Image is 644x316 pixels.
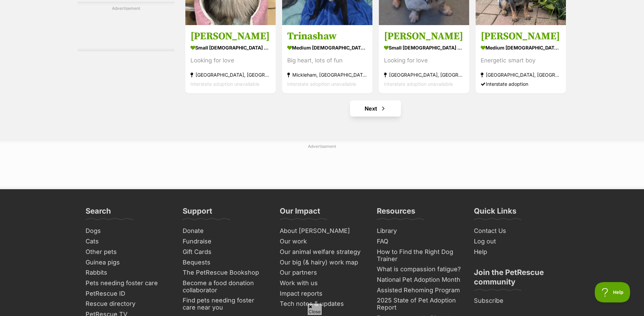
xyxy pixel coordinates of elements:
a: Rescue directory [83,299,173,309]
a: Tech notes & updates [277,299,367,309]
a: Trinashaw medium [DEMOGRAPHIC_DATA] Dog Big heart, lots of fun Mickleham, [GEOGRAPHIC_DATA] Inter... [282,25,372,94]
a: Assisted Rehoming Program [374,285,464,296]
span: Interstate adoption unavailable [190,81,259,87]
h3: [PERSON_NAME] [384,30,464,43]
div: Looking for love [190,56,271,65]
a: Other pets [83,247,173,257]
a: Donate [180,226,270,236]
span: Interstate adoption unavailable [287,81,356,87]
span: Close [307,303,322,315]
h3: [PERSON_NAME] [481,30,561,43]
a: Guinea pigs [83,257,173,268]
a: Dogs [83,226,173,236]
a: Next page [350,100,401,117]
a: Log out [471,236,562,247]
a: Library [374,226,464,236]
strong: small [DEMOGRAPHIC_DATA] Dog [190,43,271,53]
a: FAQ [374,236,464,247]
a: Our animal welfare strategy [277,247,367,257]
a: Gift Cards [180,247,270,257]
strong: [GEOGRAPHIC_DATA], [GEOGRAPHIC_DATA] [481,70,561,79]
a: Cats [83,236,173,247]
h3: Search [86,206,111,220]
span: Interstate adoption unavailable [384,81,453,87]
a: Our partners [277,268,367,278]
a: Work with us [277,278,367,289]
a: Subscribe [471,296,562,306]
a: How to Find the Right Dog Trainer [374,247,464,264]
div: Big heart, lots of fun [287,56,367,65]
strong: [GEOGRAPHIC_DATA], [GEOGRAPHIC_DATA] [190,70,271,79]
h3: Quick Links [474,206,516,220]
a: Help [471,247,562,257]
a: Bequests [180,257,270,268]
div: Looking for love [384,56,464,65]
a: Find pets needing foster care near you [180,295,270,313]
strong: medium [DEMOGRAPHIC_DATA] Dog [287,43,367,53]
h3: Support [183,206,212,220]
a: Our big (& hairy) work map [277,257,367,268]
div: Interstate adoption [481,79,561,88]
h3: Resources [377,206,415,220]
h3: Our Impact [280,206,320,220]
a: What is compassion fatigue? [374,264,464,275]
a: 2025 State of Pet Adoption Report [374,295,464,313]
a: National Pet Adoption Month [374,275,464,285]
a: About [PERSON_NAME] [277,226,367,236]
strong: medium [DEMOGRAPHIC_DATA] Dog [481,43,561,53]
iframe: Help Scout Beacon - Open [595,282,630,302]
a: Impact reports [277,289,367,299]
h3: Trinashaw [287,30,367,43]
strong: small [DEMOGRAPHIC_DATA] Dog [384,43,464,53]
a: The PetRescue Bookshop [180,268,270,278]
h3: [PERSON_NAME] [190,30,271,43]
a: Become a food donation collaborator [180,278,270,295]
div: Advertisement [78,2,174,51]
a: [PERSON_NAME] small [DEMOGRAPHIC_DATA] Dog Looking for love [GEOGRAPHIC_DATA], [GEOGRAPHIC_DATA] ... [185,25,276,94]
strong: Mickleham, [GEOGRAPHIC_DATA] [287,70,367,79]
a: Our work [277,236,367,247]
a: Contact Us [471,226,562,236]
a: [PERSON_NAME] medium [DEMOGRAPHIC_DATA] Dog Energetic smart boy [GEOGRAPHIC_DATA], [GEOGRAPHIC_DA... [476,25,566,94]
a: [PERSON_NAME] small [DEMOGRAPHIC_DATA] Dog Looking for love [GEOGRAPHIC_DATA], [GEOGRAPHIC_DATA] ... [379,25,469,94]
h3: Join the PetRescue community [474,268,559,291]
strong: [GEOGRAPHIC_DATA], [GEOGRAPHIC_DATA] [384,70,464,79]
div: Energetic smart boy [481,56,561,65]
a: Rabbits [83,268,173,278]
a: PetRescue ID [83,289,173,299]
nav: Pagination [185,100,567,117]
a: Pets needing foster care [83,278,173,289]
a: Fundraise [180,236,270,247]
